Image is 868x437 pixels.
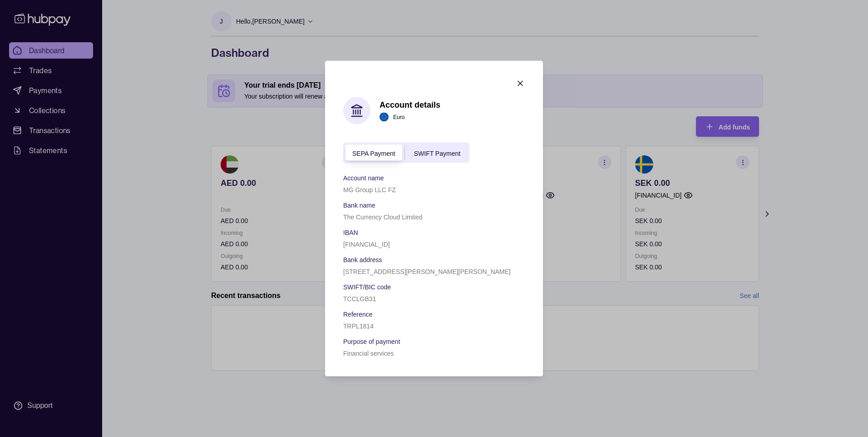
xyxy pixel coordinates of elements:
[393,112,404,122] p: Euro
[343,295,376,303] p: TCCLGB31
[343,143,469,163] div: accountIndex
[343,214,422,221] p: The Currency Cloud Limited
[343,256,382,263] p: Bank address
[414,149,460,157] span: SWIFT Payment
[343,268,511,275] p: [STREET_ADDRESS][PERSON_NAME][PERSON_NAME]
[343,283,391,291] p: SWIFT/BIC code
[352,149,395,157] span: SEPA Payment
[343,229,358,236] p: IBAN
[343,186,396,194] p: MG Group LLC FZ
[380,99,440,109] h1: Account details
[343,311,373,318] p: Reference
[343,350,394,357] p: Financial services
[343,174,384,182] p: Account name
[343,202,375,209] p: Bank name
[343,323,374,330] p: TRPL1814
[343,241,390,248] p: [FINANCIAL_ID]
[380,112,389,121] img: eu
[343,338,400,345] p: Purpose of payment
